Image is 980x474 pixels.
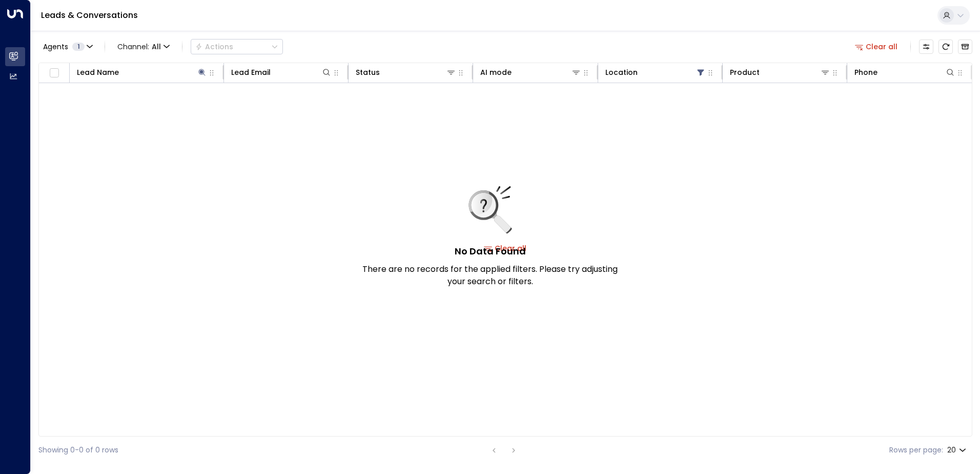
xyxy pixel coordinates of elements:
[38,39,96,54] button: Agents1
[43,43,68,50] span: Agents
[113,39,174,54] button: Channel:All
[231,66,271,78] div: Lead Email
[77,66,119,78] div: Lead Name
[191,39,283,54] button: Actions
[919,39,933,54] button: Customize
[851,39,902,54] button: Clear all
[72,43,85,51] span: 1
[356,66,380,78] div: Status
[356,66,456,78] div: Status
[730,66,830,78] div: Product
[854,66,955,78] div: Phone
[455,244,526,258] h5: No Data Found
[48,67,60,80] span: Toggle select all
[730,66,760,78] div: Product
[889,445,943,456] label: Rows per page:
[487,444,520,457] nav: pagination navigation
[362,263,618,288] p: There are no records for the applied filters. Please try adjusting your search or filters.
[854,66,877,78] div: Phone
[605,66,638,78] div: Location
[77,66,207,78] div: Lead Name
[938,39,953,54] span: Refresh
[195,42,233,51] div: Actions
[152,43,161,51] span: All
[480,66,581,78] div: AI mode
[231,66,332,78] div: Lead Email
[113,39,174,54] span: Channel:
[958,39,972,54] button: Archived Leads
[191,39,283,54] div: Button group with a nested menu
[605,66,706,78] div: Location
[38,445,118,456] div: Showing 0-0 of 0 rows
[947,443,968,458] div: 20
[480,66,512,78] div: AI mode
[41,9,138,21] a: Leads & Conversations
